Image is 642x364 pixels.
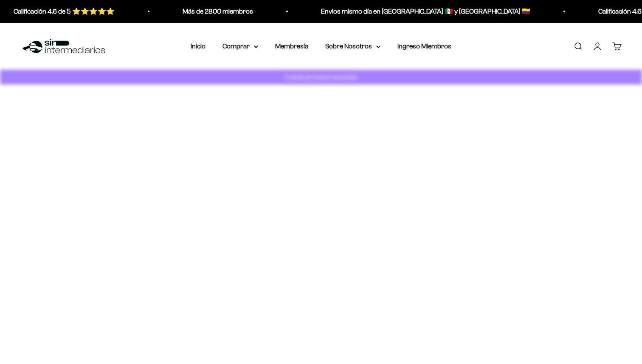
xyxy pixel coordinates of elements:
p: Calificación 4.6 de 5 ⭐️⭐️⭐️⭐️⭐️ [14,6,115,17]
a: Ingreso Miembros [397,42,451,50]
summary: Sobre Nosotros [325,41,380,52]
a: Inicio [191,42,206,50]
p: Cuánta proteína necesitas [283,72,359,82]
p: Envios mismo día en [GEOGRAPHIC_DATA] 🇲🇽 y [GEOGRAPHIC_DATA] 🇨🇴 [321,6,530,17]
summary: Comprar [222,41,258,52]
a: Membresía [275,42,308,50]
p: Más de 2800 miembros [183,6,253,17]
